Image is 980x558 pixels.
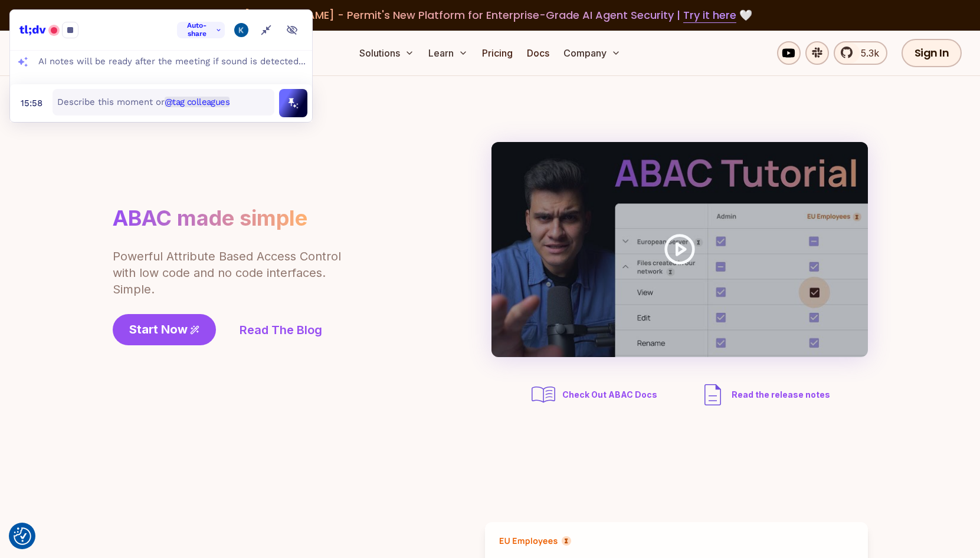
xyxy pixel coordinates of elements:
img: Revisit consent button [14,527,31,545]
div: 🤍 🤍 [28,7,952,24]
span: 5.3k [854,46,879,60]
img: abac docs [529,381,558,409]
button: Consent Preferences [14,527,31,545]
a: Check Out ABAC Docs [529,381,661,409]
img: description [699,381,727,409]
p: Powerful Attribute Based Access Control with low code and no code interfaces. Simple. [113,248,343,298]
span: Check Out ABAC Docs [562,389,657,401]
span: Read the release notes [732,389,830,401]
h1: ABAC made simple [113,205,307,232]
a: Pricing [477,41,517,65]
button: Learn [424,41,473,65]
span: [DOMAIN_NAME] - Permit's New Platform for Enterprise-Grade AI Agent Security | [244,8,736,22]
span: Start Now [129,321,188,338]
a: Read The Blog [240,322,322,338]
a: 5.3k [834,41,887,65]
a: Read the release notes [699,381,830,409]
a: Sign In [902,39,962,67]
button: Solutions [355,41,419,65]
a: Start Now [113,314,216,345]
button: Company [559,41,625,65]
a: Try it here [683,8,736,23]
a: Docs [522,41,554,65]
